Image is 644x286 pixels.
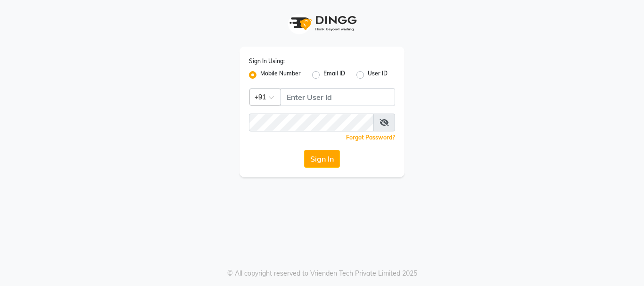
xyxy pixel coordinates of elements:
[304,150,340,168] button: Sign In
[323,69,345,81] label: Email ID
[249,114,374,131] input: Username
[249,57,285,65] label: Sign In Using:
[260,69,301,81] label: Mobile Number
[284,9,360,37] img: logo1.svg
[281,88,395,106] input: Username
[346,134,395,141] a: Forgot Password?
[368,69,388,81] label: User ID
